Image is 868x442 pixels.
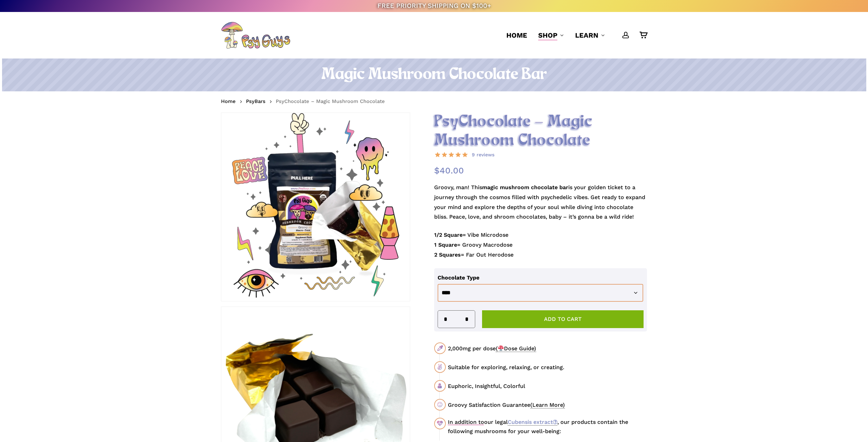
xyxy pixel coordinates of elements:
a: Home [506,30,527,40]
span: Home [506,31,527,39]
div: Groovy Satisfaction Guarantee [448,401,647,409]
div: 2,000mg per dose [448,344,647,353]
img: PsyGuys [221,22,290,49]
strong: 1 Square [434,242,457,248]
div: Euphoric, Insightful, Colorful [448,382,647,390]
span: ( Dose Guide) [496,345,536,352]
label: Chocolate Type [438,274,479,281]
span: Learn [575,31,598,39]
strong: magic mushroom chocolate bar [482,184,568,191]
img: 🍄 [498,346,504,351]
a: Shop [538,30,564,40]
p: = Vibe Microdose = Groovy Macrodose = Far Out Herodose [434,230,647,268]
strong: 2 Squares [434,251,461,258]
a: Learn [575,30,605,40]
h1: Magic Mushroom Chocolate Bar [221,65,647,84]
span: (Learn More) [530,402,565,408]
input: Product quantity [450,311,463,328]
bdi: 40.00 [434,166,464,175]
a: Cubensis extract [508,419,557,426]
u: In addition to [448,419,484,425]
button: Add to cart [482,310,644,328]
a: PsyBars [246,98,265,105]
strong: 1/2 Square [434,232,463,238]
a: Home [221,98,236,105]
p: Groovy, man! This is your golden ticket to a journey through the cosmos filled with psychedelic v... [434,183,647,230]
span: PsyChocolate – Magic Mushroom Chocolate [276,98,385,104]
div: our legal , our products contain the following mushrooms for your well-being: [448,418,647,435]
span: $ [434,166,440,175]
nav: Main Menu [501,12,647,58]
div: Suitable for exploring, relaxing, or creating. [448,363,647,372]
span: Shop [538,31,557,39]
h2: PsyChocolate – Magic Mushroom Chocolate [434,113,647,150]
